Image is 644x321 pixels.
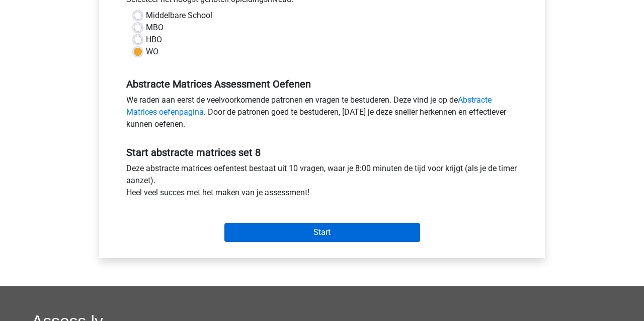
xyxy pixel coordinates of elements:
label: WO [146,46,158,58]
label: Middelbare School [146,10,212,22]
div: We raden aan eerst de veelvoorkomende patronen en vragen te bestuderen. Deze vind je op de . Door... [119,94,525,134]
input: Start [224,223,420,242]
h5: Start abstracte matrices set 8 [126,146,518,158]
div: Deze abstracte matrices oefentest bestaat uit 10 vragen, waar je 8:00 minuten de tijd voor krijgt... [119,163,525,203]
label: HBO [146,34,162,46]
h5: Abstracte Matrices Assessment Oefenen [126,78,518,90]
label: MBO [146,22,164,34]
